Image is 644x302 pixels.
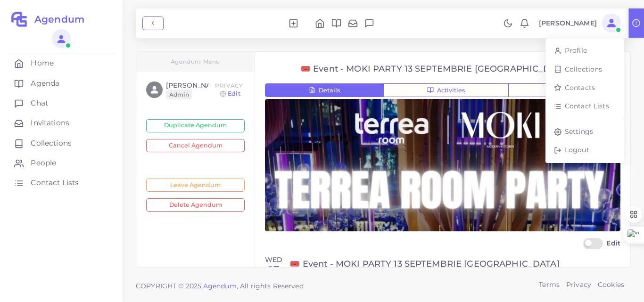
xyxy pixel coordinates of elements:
[136,281,304,291] span: COPYRIGHT © 2025
[328,18,345,28] li: Agenda
[265,256,282,264] h6: Wed
[606,239,620,247] span: Edit
[565,46,587,56] span: Profile
[7,53,116,73] a: Home
[7,93,116,113] a: Chat
[312,18,328,28] li: Home
[149,85,159,95] svg: person fill
[31,98,48,108] span: Chat
[203,282,237,290] a: Agendum
[565,101,609,111] span: Contact Lists
[146,139,245,152] button: Cancel Agendum
[146,179,245,192] button: Leave Agendum
[606,17,617,29] svg: person fill
[383,83,509,98] button: Activities
[265,83,384,98] button: Details
[361,18,378,28] li: Chat
[215,82,243,89] span: Privacy
[31,58,54,68] span: Home
[598,280,624,289] a: Cookies
[7,133,116,153] a: Collections
[285,18,302,28] li: New Agendum
[146,119,245,132] button: Duplicate Agendum
[31,78,59,89] span: Agenda
[228,90,240,98] a: Edit
[31,158,56,168] span: People
[508,83,620,98] button: Chat
[7,153,116,173] a: People
[545,38,624,163] ul: [PERSON_NAME]
[31,178,79,188] span: Contact Lists
[171,58,220,65] h5: Agendum Menu
[319,88,340,94] span: Details
[146,198,245,212] button: Delete Agendum
[7,113,116,133] a: Invitations
[534,14,624,33] a: [PERSON_NAME]
[31,118,69,128] span: Invitations
[539,280,560,289] a: Terms
[166,82,224,90] h4: [PERSON_NAME]
[146,82,163,98] button: person fill
[565,83,595,93] span: Contacts
[7,173,116,193] a: Contact Lists
[345,18,361,28] li: Invitations
[56,34,66,44] svg: person fill
[565,65,603,74] span: Collections
[237,281,304,291] span: , All rights Reserved
[31,138,72,148] span: Collections
[7,73,116,93] a: Agenda
[265,99,620,232] img: e8c93e01-b40f-4996-9659-e33a2c8de1d1.jpeg
[437,88,465,94] span: Activities
[28,14,84,25] h2: Agendum
[166,90,192,99] span: Admin
[300,64,570,74] h4: 🎟️ Event - MOKI PARTY 13 SEPTEMBRIE [GEOGRAPHIC_DATA]
[265,264,282,276] h3: 27
[566,280,591,289] a: Privacy
[565,127,593,137] span: Settings
[565,145,589,155] span: Logout
[289,259,620,269] a: 🎟️ Event - MOKI PARTY 13 SEPTEMBRIE [GEOGRAPHIC_DATA]
[539,18,597,28] p: [PERSON_NAME]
